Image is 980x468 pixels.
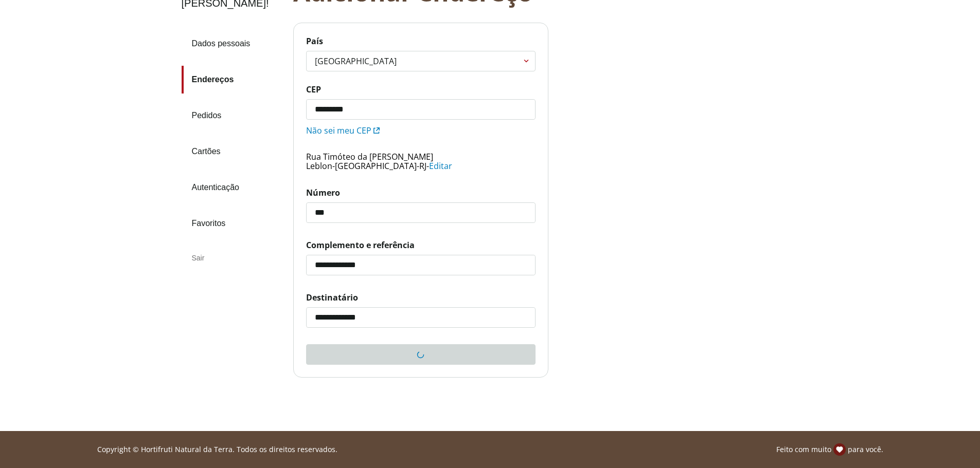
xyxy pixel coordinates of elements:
[306,125,380,136] a: Não sei meu CEP
[306,292,536,303] span: Destinatário
[182,30,285,58] a: Dados pessoais
[417,160,419,172] span: -
[306,239,536,251] span: Complemento e referência
[182,66,285,93] a: Endereços
[182,210,285,237] a: Favoritos
[332,160,335,172] span: -
[426,160,429,172] span: -
[306,160,332,172] span: Leblon
[182,174,285,201] a: Autenticação
[429,160,452,172] span: Editar
[182,138,285,165] a: Cartões
[335,160,417,172] span: [GEOGRAPHIC_DATA]
[833,443,846,456] img: amor
[4,443,976,456] div: Linha de sessão
[307,100,535,119] input: CEP
[307,255,535,275] input: Complemento e referência
[306,187,536,198] span: Número
[306,151,433,162] span: Rua Timóteo da [PERSON_NAME]
[182,246,285,270] div: Sair
[419,160,426,172] span: RJ
[306,84,536,95] span: CEP
[306,35,536,47] span: País
[97,444,337,455] p: Copyright © Hortifruti Natural da Terra. Todos os direitos reservados.
[307,203,535,222] input: Número
[776,443,883,456] p: Feito com muito para você.
[182,102,285,129] a: Pedidos
[307,308,535,327] input: Destinatário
